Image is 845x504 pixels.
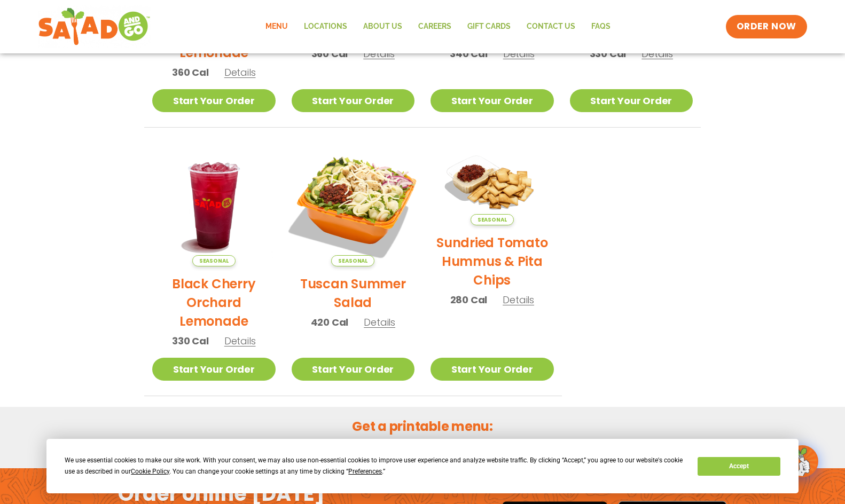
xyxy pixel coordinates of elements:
[257,14,296,39] a: Menu
[292,358,415,381] a: Start Your Order
[726,15,807,38] a: ORDER NOW
[431,89,554,112] a: Start Your Order
[65,455,685,477] div: We use essential cookies to make our site work. With your consent, we may also use non-essential ...
[152,144,276,267] img: Product photo for Black Cherry Orchard Lemonade
[331,255,374,266] span: Seasonal
[459,14,519,39] a: GIFT CARDS
[152,274,276,330] h2: Black Cherry Orchard Lemonade
[292,89,415,112] a: Start Your Order
[431,358,554,381] a: Start Your Order
[311,46,348,61] span: 360 Cal
[224,334,256,348] span: Details
[46,439,799,493] div: Cookie Consent Prompt
[152,89,276,112] a: Start Your Order
[172,65,209,80] span: 360 Cal
[172,334,209,348] span: 330 Cal
[363,47,395,60] span: Details
[296,14,355,39] a: Locations
[503,47,535,60] span: Details
[410,14,459,39] a: Careers
[192,255,236,266] span: Seasonal
[348,468,382,475] span: Preferences
[519,14,583,39] a: Contact Us
[641,47,673,60] span: Details
[152,358,276,381] a: Start Your Order
[570,89,693,112] a: Start Your Order
[280,132,425,277] img: Product photo for Tuscan Summer Salad
[355,14,410,39] a: About Us
[292,274,415,312] h2: Tuscan Summer Salad
[450,293,488,307] span: 280 Cal
[311,315,349,329] span: 420 Cal
[431,233,554,289] h2: Sundried Tomato Hummus & Pita Chips
[224,66,256,79] span: Details
[737,20,796,33] span: ORDER NOW
[787,446,817,476] img: wpChatIcon
[450,46,488,61] span: 340 Cal
[590,46,627,61] span: 330 Cal
[38,5,151,48] img: new-SAG-logo-768×292
[144,417,701,436] h2: Get a printable menu:
[503,293,534,306] span: Details
[583,14,619,39] a: FAQs
[471,214,514,225] span: Seasonal
[431,144,554,226] img: Product photo for Sundried Tomato Hummus & Pita Chips
[131,468,169,475] span: Cookie Policy
[364,316,395,329] span: Details
[698,457,780,476] button: Accept
[257,14,619,39] nav: Menu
